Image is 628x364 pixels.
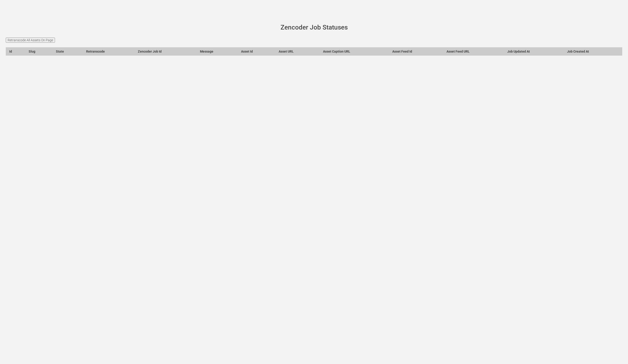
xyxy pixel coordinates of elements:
[6,47,25,55] th: Id
[135,47,197,55] th: Zencoder Job Id
[12,24,616,31] h1: Zencoder Job Statuses
[320,47,389,55] th: Asset Caption URL
[83,47,134,55] th: Retranscode
[6,38,55,43] input: Retranscode All Assets On Page
[389,47,443,55] th: Asset Feed Id
[564,47,622,55] th: Job Created At
[504,47,564,55] th: Job Updated At
[275,47,320,55] th: Asset URL
[197,47,238,55] th: Message
[238,47,275,55] th: Asset Id
[443,47,504,55] th: Asset Feed URL
[25,47,52,55] th: Slug
[53,47,83,55] th: State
